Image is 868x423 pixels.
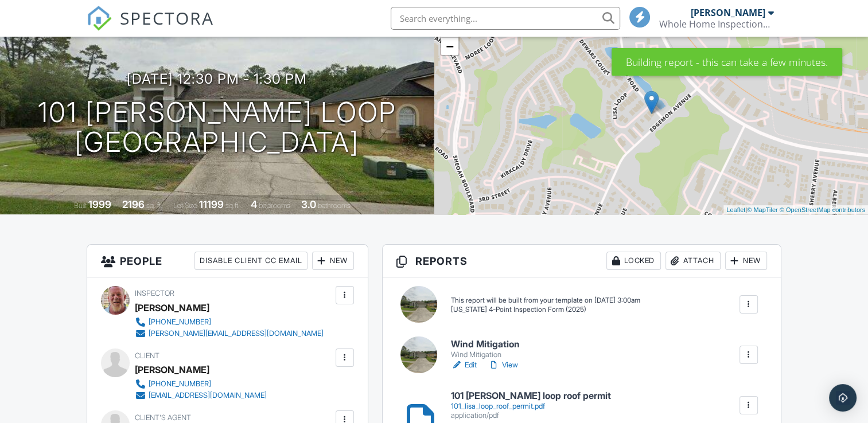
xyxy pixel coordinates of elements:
span: bedrooms [259,201,290,210]
span: Client [135,351,159,360]
span: Lot Size [173,201,197,210]
div: Whole Home Inspections, LLC [659,18,774,30]
div: 4 [251,198,257,210]
div: New [312,252,354,270]
div: [PERSON_NAME] [691,7,765,18]
div: Locked [606,252,661,270]
h1: 101 [PERSON_NAME] Loop [GEOGRAPHIC_DATA] [38,97,396,158]
div: Disable Client CC Email [194,252,308,270]
span: SPECTORA [120,6,214,30]
a: SPECTORA [87,15,214,40]
h3: Reports [383,245,781,277]
a: Wind Mitigation Wind Mitigation [451,339,523,359]
div: Wind Mitigation [451,350,523,359]
div: New [725,252,767,270]
img: The Best Home Inspection Software - Spectora [87,6,112,31]
div: [US_STATE] 4-Point Inspection Form (2025) [451,305,640,315]
div: [PHONE_NUMBER] [149,318,211,327]
div: Building report - this can take a few minutes. [612,48,842,76]
div: [PHONE_NUMBER] [149,379,211,389]
a: [PERSON_NAME][EMAIL_ADDRESS][DOMAIN_NAME] [135,328,324,339]
div: application/pdf [451,411,611,420]
a: 101 [PERSON_NAME] loop roof permit 101_lisa_loop_roof_permit.pdf application/pdf [451,391,611,420]
div: 11199 [199,198,224,210]
div: 2196 [122,198,145,210]
div: Open Intercom Messenger [829,384,857,412]
div: 101_lisa_loop_roof_permit.pdf [451,402,611,411]
h3: [DATE] 12:30 pm - 1:30 pm [127,71,307,87]
div: 3.0 [301,198,316,210]
div: 1999 [88,198,111,210]
span: Client's Agent [135,413,191,422]
a: © MapTiler [747,206,778,213]
div: [PERSON_NAME][EMAIL_ADDRESS][DOMAIN_NAME] [149,329,324,338]
div: | [723,205,868,215]
span: bathrooms [318,201,351,210]
div: Attach [665,252,721,270]
span: sq.ft. [225,201,240,210]
input: Search everything... [391,7,620,30]
a: [PHONE_NUMBER] [135,378,267,390]
a: [PHONE_NUMBER] [135,316,324,328]
a: Leaflet [726,206,745,213]
div: [PERSON_NAME] [135,361,209,378]
div: [PERSON_NAME] [135,299,209,316]
span: sq. ft. [146,201,162,210]
a: [EMAIL_ADDRESS][DOMAIN_NAME] [135,390,267,401]
a: © OpenStreetMap contributors [780,206,865,213]
div: This report will be built from your template on [DATE] 3:00am [451,296,640,305]
h3: People [87,245,367,277]
a: View [488,359,518,371]
h6: Wind Mitigation [451,339,523,350]
a: Edit [451,359,477,371]
span: Inspector [135,289,174,297]
span: Built [74,201,87,210]
div: [EMAIL_ADDRESS][DOMAIN_NAME] [149,391,267,400]
h6: 101 [PERSON_NAME] loop roof permit [451,391,611,401]
a: Zoom out [441,38,458,55]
